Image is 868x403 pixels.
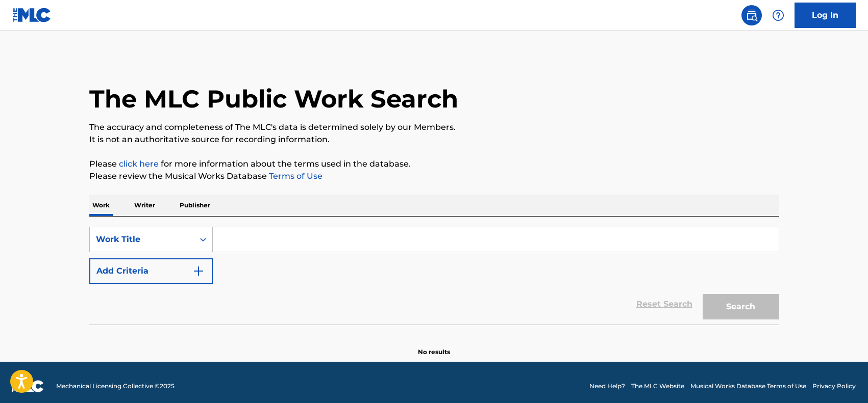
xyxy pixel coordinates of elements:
[89,84,458,114] h1: The MLC Public Work Search
[177,195,213,216] p: Publisher
[418,335,450,357] p: No results
[192,265,205,277] img: 9d2ae6d4665cec9f34b9.svg
[89,227,779,325] form: Search Form
[96,233,188,246] div: Work Title
[768,5,788,25] div: Help
[772,9,784,21] img: help
[119,159,159,169] a: click here
[56,382,175,391] span: Mechanical Licensing Collective © 2025
[690,382,806,391] a: Musical Works Database Terms of Use
[746,9,758,21] img: search
[812,382,856,391] a: Privacy Policy
[631,382,684,391] a: The MLC Website
[131,195,158,216] p: Writer
[89,258,213,284] button: Add Criteria
[795,3,856,28] a: Log In
[89,121,779,133] p: The accuracy and completeness of The MLC's data is determined solely by our Members.
[589,382,625,391] a: Need Help?
[741,5,762,25] a: Public Search
[89,170,779,182] p: Please review the Musical Works Database
[12,8,52,22] img: MLC Logo
[817,354,868,403] iframe: Chat Widget
[89,133,779,146] p: It is not an authoritative source for recording information.
[89,158,779,170] p: Please for more information about the terms used in the database.
[267,171,323,181] a: Terms of Use
[89,195,113,216] p: Work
